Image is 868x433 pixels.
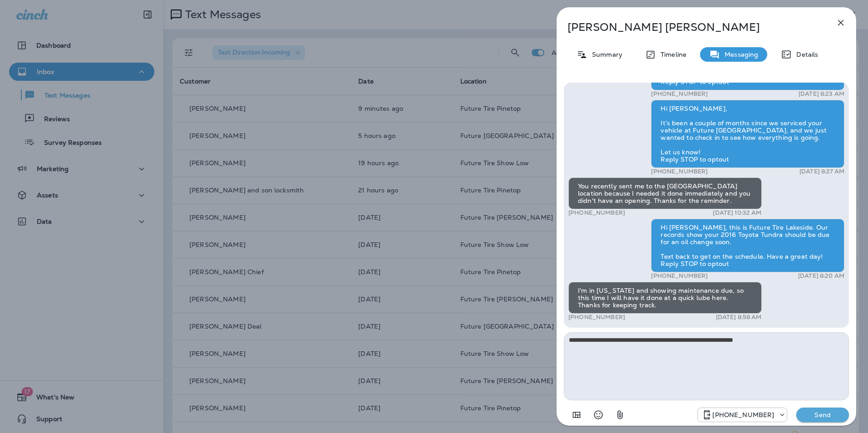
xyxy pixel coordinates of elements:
[799,168,844,175] p: [DATE] 8:27 AM
[656,51,686,58] p: Timeline
[698,409,787,420] div: +1 (928) 232-1970
[804,411,842,419] p: Send
[651,100,844,168] div: Hi [PERSON_NAME], It’s been a couple of months since we serviced your vehicle at Future [GEOGRAPH...
[716,314,762,321] p: [DATE] 8:58 AM
[589,406,607,424] button: Select an emoji
[651,272,708,280] p: [PHONE_NUMBER]
[568,282,762,314] div: I'm in [US_STATE] and showing maintenance due, so this time I will have it done at a quick lube h...
[712,411,774,418] p: [PHONE_NUMBER]
[651,90,708,98] p: [PHONE_NUMBER]
[568,177,762,209] div: You recently sent me to the [GEOGRAPHIC_DATA] location because I needed it done immediately and y...
[651,168,708,175] p: [PHONE_NUMBER]
[798,272,844,280] p: [DATE] 8:20 AM
[792,51,818,58] p: Details
[567,21,815,34] p: [PERSON_NAME] [PERSON_NAME]
[796,408,849,422] button: Send
[651,219,844,272] div: Hi [PERSON_NAME], this is Future Tire Lakeside. Our records show your 2016 Toyota Tundra should b...
[799,90,844,98] p: [DATE] 8:23 AM
[713,209,761,216] p: [DATE] 10:32 AM
[587,51,622,58] p: Summary
[568,314,625,321] p: [PHONE_NUMBER]
[568,209,625,216] p: [PHONE_NUMBER]
[567,406,586,424] button: Add in a premade template
[720,51,758,58] p: Messaging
